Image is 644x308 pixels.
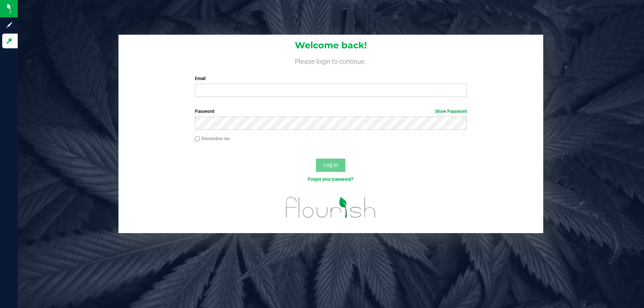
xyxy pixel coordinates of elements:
[6,21,13,29] inline-svg: Sign up
[324,162,338,168] span: Log In
[195,136,200,142] input: Remember me
[435,109,467,114] a: Show Password
[308,177,354,182] a: Forgot your password?
[118,41,543,50] h1: Welcome back!
[6,37,13,45] inline-svg: Log in
[278,190,384,225] img: flourish_logo.svg
[195,75,467,82] label: Email
[195,135,230,142] label: Remember me
[195,109,214,114] span: Password
[316,159,345,172] button: Log In
[118,56,543,65] h4: Please login to continue.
